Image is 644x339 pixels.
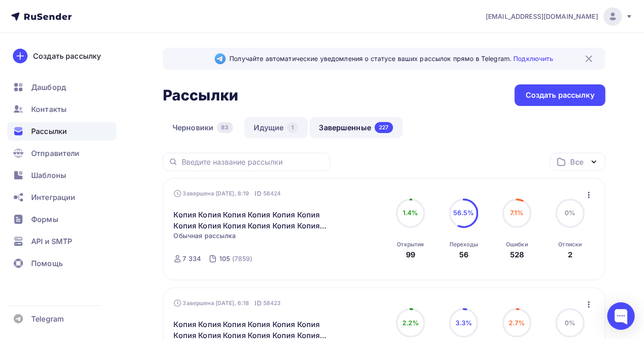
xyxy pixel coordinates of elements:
[244,117,308,138] a: Идущие1
[263,189,281,198] span: 58424
[31,148,80,159] span: Отправители
[403,209,418,217] span: 1.4%
[255,299,261,308] span: ID
[509,319,525,327] span: 2.7%
[215,53,226,64] img: Telegram
[550,153,605,171] button: Все
[33,50,101,61] div: Создать рассылку
[510,249,524,260] div: 528
[219,254,230,263] div: 105
[31,258,63,269] span: Помощь
[163,86,238,105] h2: Рассылки
[174,299,281,308] div: Завершена [DATE], 6:18
[455,319,472,327] span: 3.3%
[287,122,298,133] div: 1
[526,90,594,100] div: Создать рассылку
[459,249,468,260] div: 56
[571,156,583,167] div: Все
[7,166,117,184] a: Шаблоны
[31,236,72,247] span: API и SMTP
[255,189,261,198] span: ID
[397,241,424,248] div: Открытия
[559,241,582,248] div: Отписки
[31,214,58,225] span: Формы
[486,12,598,21] span: [EMAIL_ADDRESS][DOMAIN_NAME]
[7,210,117,228] a: Формы
[217,122,233,133] div: 83
[31,170,66,181] span: Шаблоны
[568,249,572,260] div: 2
[7,122,117,140] a: Рассылки
[174,189,281,198] div: Завершена [DATE], 8:19
[229,54,553,63] span: Получайте автоматические уведомления о статусе ваших рассылок прямо в Telegram.
[31,192,75,203] span: Интеграции
[565,319,575,327] span: 0%
[31,313,64,324] span: Telegram
[218,251,253,266] a: 105 (7859)
[182,157,325,167] input: Введите название рассылки
[453,209,474,217] span: 56.5%
[486,7,633,26] a: [EMAIL_ADDRESS][DOMAIN_NAME]
[310,117,403,138] a: Завершенные227
[513,55,553,62] a: Подключить
[31,104,67,115] span: Контакты
[7,78,117,96] a: Дашборд
[263,299,281,308] span: 58423
[174,231,236,240] span: Обычная рассылка
[402,319,419,327] span: 2.2%
[506,241,528,248] div: Ошибки
[31,126,67,137] span: Рассылки
[7,144,117,162] a: Отправители
[450,241,478,248] div: Переходы
[31,82,66,93] span: Дашборд
[375,122,393,133] div: 227
[174,209,331,231] a: Копия Копия Копия Копия Копия Копия Копия Копия Копия Копия Копия Копия [GEOGRAPHIC_DATA] [GEOGRA...
[510,209,524,217] span: 7.1%
[183,254,201,263] div: 7 334
[406,249,415,260] div: 99
[565,209,575,217] span: 0%
[163,117,243,138] a: Черновики83
[232,254,253,263] div: (7859)
[7,100,117,118] a: Контакты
